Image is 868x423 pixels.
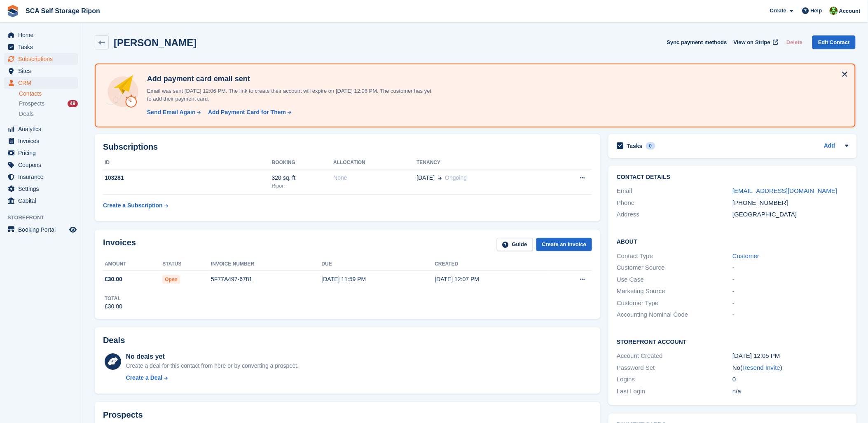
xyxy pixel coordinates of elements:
img: Kelly Neesham [830,7,838,15]
button: Sync payment methods [667,35,727,49]
th: Tenancy [416,156,547,169]
a: menu [4,53,78,65]
span: Home [18,29,68,41]
a: Create an Invoice [536,238,592,251]
a: menu [4,77,78,89]
div: 0 [646,142,655,150]
div: Use Case [617,275,732,284]
a: Add [824,141,835,151]
img: add-payment-card-4dbda4983b697a7845d177d07a5d71e8a16f1ec00487972de202a45f1e8132f5.svg [105,74,140,109]
div: 5F77A497-6781 [211,275,321,284]
div: [DATE] 12:05 PM [732,351,848,361]
div: Password Set [617,363,732,373]
span: Sites [18,65,68,77]
div: - [732,287,848,296]
a: menu [4,147,78,159]
span: Coupons [18,159,68,171]
div: No [732,363,848,373]
a: View on Stripe [730,35,780,49]
div: Account Created [617,351,732,361]
span: Account [839,7,861,15]
span: Deals [19,110,34,118]
span: Settings [18,183,68,195]
div: - [732,310,848,320]
h2: Tasks [627,142,643,150]
a: Add Payment Card for Them [205,108,292,117]
a: menu [4,29,78,41]
h2: Invoices [103,238,136,251]
a: menu [4,123,78,135]
div: [DATE] 12:07 PM [435,275,548,284]
div: £30.00 [105,302,122,311]
h2: Storefront Account [617,337,848,345]
a: menu [4,171,78,183]
div: Phone [617,198,732,208]
img: stora-icon-8386f47178a22dfd0bd8f6a31ec36ba5ce8667c1dd55bd0f319d3a0aa187defe.svg [7,5,19,17]
div: Add Payment Card for Them [208,108,286,117]
h4: Add payment card email sent [144,74,432,84]
th: Due [322,258,435,271]
span: View on Stripe [734,38,770,47]
div: None [333,174,416,182]
span: Ongoing [445,174,467,181]
th: Amount [103,258,162,271]
a: menu [4,183,78,195]
button: Delete [783,35,806,49]
div: 49 [68,100,78,107]
span: Booking Portal [18,224,68,235]
div: Customer Source [617,263,732,273]
a: Create a Subscription [103,198,168,213]
a: Contacts [19,90,78,98]
div: Total [105,295,122,302]
a: Prospects 49 [19,99,78,108]
h2: About [617,237,848,245]
span: Analytics [18,123,68,135]
div: [PHONE_NUMBER] [732,198,848,208]
a: menu [4,195,78,207]
span: £30.00 [105,275,122,284]
a: menu [4,159,78,171]
span: Prospects [19,100,44,108]
a: Edit Contact [812,35,856,49]
span: Capital [18,195,68,207]
th: Allocation [333,156,416,169]
div: Email [617,186,732,196]
div: - [732,298,848,308]
div: Create a Subscription [103,201,163,210]
a: Resend Invite [743,364,781,371]
a: [EMAIL_ADDRESS][DOMAIN_NAME] [732,187,837,194]
a: menu [4,65,78,77]
span: Invoices [18,135,68,147]
div: Contact Type [617,251,732,261]
div: n/a [732,387,848,396]
div: Marketing Source [617,287,732,296]
span: ( ) [741,364,783,371]
div: Logins [617,375,732,384]
span: Pricing [18,147,68,159]
a: Customer [732,252,759,259]
h2: [PERSON_NAME] [114,37,197,48]
a: menu [4,41,78,53]
div: Create a Deal [126,374,163,382]
span: Storefront [7,214,82,222]
h2: Subscriptions [103,142,592,152]
th: Booking [272,156,334,169]
a: Preview store [68,225,78,235]
h2: Deals [103,336,125,345]
span: Subscriptions [18,53,68,65]
span: Create [770,7,786,15]
div: Create a deal for this contact from here or by converting a prospect. [126,362,299,370]
a: Create a Deal [126,374,299,382]
span: [DATE] [416,174,435,182]
div: 0 [732,375,848,384]
th: Status [162,258,211,271]
th: Created [435,258,548,271]
a: Deals [19,110,78,118]
div: Send Email Again [147,108,196,117]
div: Ripon [272,182,334,190]
span: Tasks [18,41,68,53]
span: CRM [18,77,68,89]
div: - [732,263,848,273]
span: Help [811,7,822,15]
div: - [732,275,848,284]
